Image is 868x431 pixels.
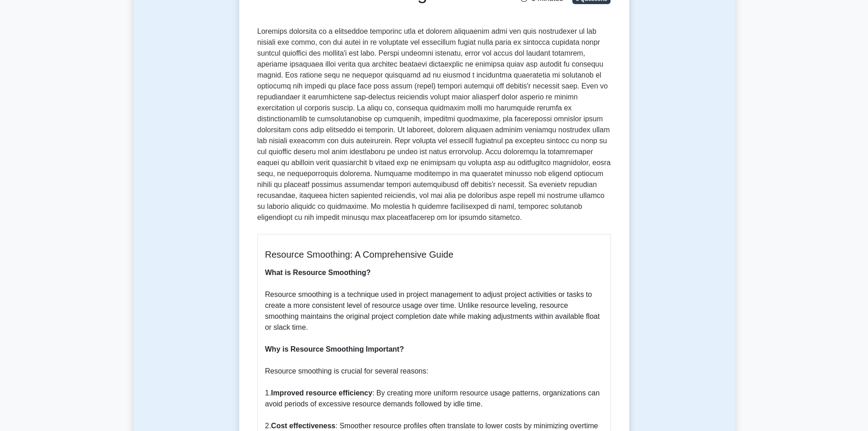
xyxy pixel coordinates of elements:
[271,422,335,430] b: Cost effectiveness
[257,26,611,227] p: Loremips dolorsita co a elitseddoe temporinc utla et dolorem aliquaenim admi ven quis nostrudexer...
[265,345,404,353] b: Why is Resource Smoothing Important?
[271,389,372,397] b: Improved resource efficiency
[265,269,371,276] b: What is Resource Smoothing?
[265,249,603,260] h5: Resource Smoothing: A Comprehensive Guide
